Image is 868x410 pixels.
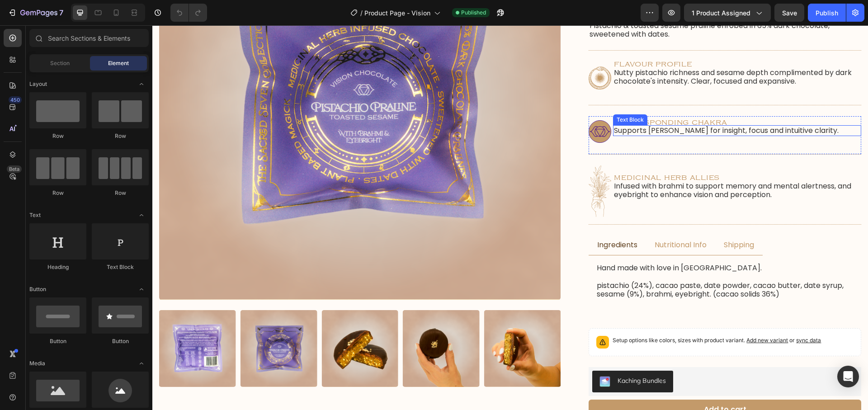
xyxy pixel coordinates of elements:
h2: flavour profile [461,33,709,45]
div: Row [92,132,149,140]
div: Button [92,337,149,345]
div: Kaching Bundles [465,351,514,360]
div: Add to cart [552,380,594,389]
div: Button [29,337,86,345]
p: Supports [PERSON_NAME] for insight, focus and intuitive clarity. [462,101,708,109]
h2: corresponding chakra [461,91,709,103]
h2: medicinal herb allies [461,146,709,158]
span: Product Page - Vision [364,8,430,18]
div: Row [92,189,149,197]
input: Search Sections & Elements [29,29,149,47]
span: Published [461,9,486,17]
div: Text Block [462,90,493,99]
p: Infused with brahmi to support memory and mental alertness, and eyebright to enhance vision and p... [462,156,708,174]
span: Layout [29,80,47,88]
span: Button [29,285,46,293]
img: gempages_577965847977394962-a320d1b6-a4b8-40fd-bfc5-ad16ae80d347.svg [436,95,459,118]
p: Hand made with love in [GEOGRAPHIC_DATA]. [444,238,701,247]
button: 7 [4,4,67,22]
p: Setup options like colors, sizes with product variant. [460,311,669,320]
div: Text Block [92,263,149,271]
span: Toggle open [134,282,149,297]
button: Publish [808,4,846,22]
span: Save [782,9,797,17]
span: Toggle open [134,356,149,371]
div: Beta [7,165,22,173]
button: Kaching Bundles [440,345,521,367]
span: Add new variant [594,311,636,318]
span: / [360,8,363,18]
div: Undo/Redo [170,4,207,22]
span: Section [50,59,70,67]
img: KachingBundles.png [447,351,458,362]
img: gempages_577965847977394962-966c40e9-1467-455a-a501-cb445b6c2a3c.svg [436,140,459,192]
p: Nutritional Info [502,215,554,225]
p: Nutty pistachio richness and sesame depth complimented by dark chocolate's intensity. Clear, focu... [462,43,708,60]
p: Ingredients [445,215,485,225]
span: Media [29,359,45,368]
div: Row [29,189,86,197]
p: pistachio (24%), cacao paste, date powder, cacao butter, date syrup, sesame (9%), brahmi, eyebrig... [444,256,701,273]
button: Add to cart [436,374,709,395]
div: Row [29,132,86,140]
button: 1 product assigned [684,4,771,22]
div: Publish [816,8,838,18]
p: Shipping [571,215,602,225]
img: gempages_577965847977394962-2c8977b6-fb41-44ce-946b-fec6dae95342.png [436,41,459,64]
span: or [636,311,669,318]
span: Text [29,211,41,219]
span: sync data [644,311,669,318]
span: Element [108,59,129,67]
span: Toggle open [134,208,149,222]
div: Heading [29,263,86,271]
button: Save [774,4,804,22]
span: Toggle open [134,77,149,91]
div: Open Intercom Messenger [837,366,859,387]
iframe: Design area [152,25,868,410]
p: 7 [59,7,63,18]
div: 450 [9,96,22,104]
span: 1 product assigned [692,8,750,18]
